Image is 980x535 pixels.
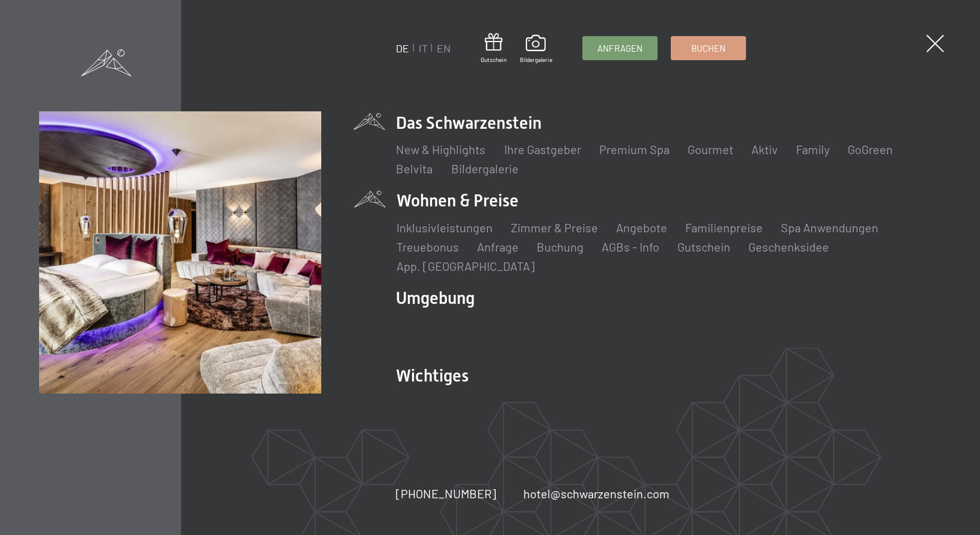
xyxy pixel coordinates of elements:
[597,42,643,55] span: Anfragen
[437,42,451,55] a: EN
[520,35,552,64] a: Bildergalerie
[583,37,657,60] a: Anfragen
[781,220,878,235] a: Spa Anwendungen
[685,220,763,235] a: Familienpreise
[616,220,667,235] a: Angebote
[523,485,670,502] a: hotel@schwarzenstein.com
[396,485,497,502] a: [PHONE_NUMBER]
[396,220,493,235] a: Inklusivleistungen
[396,42,410,55] a: DE
[396,142,486,156] a: New & Highlights
[481,33,507,64] a: Gutschein
[748,240,829,254] a: Geschenksidee
[848,142,893,156] a: GoGreen
[796,142,830,156] a: Family
[511,220,598,235] a: Zimmer & Preise
[751,142,778,156] a: Aktiv
[477,240,519,254] a: Anfrage
[419,42,428,55] a: IT
[691,42,726,55] span: Buchen
[396,486,497,501] span: [PHONE_NUMBER]
[602,240,659,254] a: AGBs - Info
[396,259,535,273] a: App. [GEOGRAPHIC_DATA]
[671,37,745,60] a: Buchen
[520,55,552,64] span: Bildergalerie
[396,240,459,254] a: Treuebonus
[396,161,433,176] a: Belvita
[677,240,730,254] a: Gutschein
[599,142,670,156] a: Premium Spa
[504,142,581,156] a: Ihre Gastgeber
[688,142,733,156] a: Gourmet
[537,240,584,254] a: Buchung
[481,55,507,64] span: Gutschein
[451,161,519,176] a: Bildergalerie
